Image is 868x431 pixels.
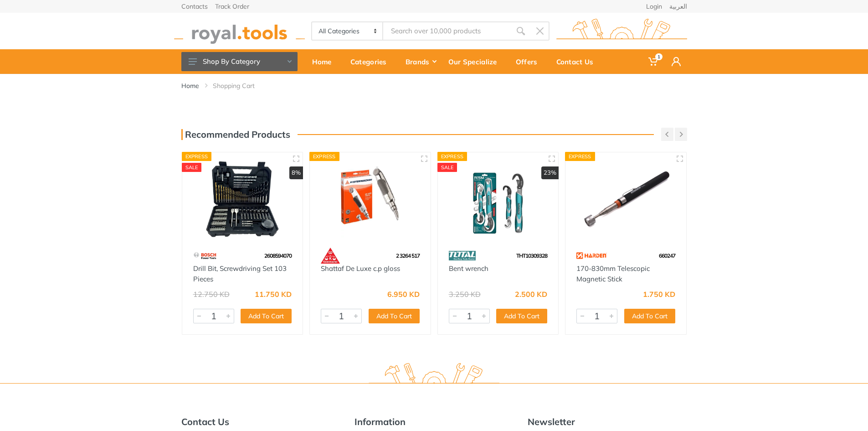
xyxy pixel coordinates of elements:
div: 8% [289,166,303,179]
img: Royal Tools - Shattaf De Luxe c.p gloss [318,161,422,239]
a: Login [646,3,662,10]
span: 2 3264 517 [396,252,420,259]
img: Royal Tools - Drill Bit, Screwdriving Set 103 Pieces [190,161,295,239]
img: 121.webp [576,248,607,264]
a: Categories [344,49,399,74]
div: Categories [344,52,399,71]
div: 6.950 KD [387,291,420,298]
a: Our Specialize [442,49,509,74]
img: Royal Tools - 170-830mm Telescopic Magnetic Stick [574,161,678,239]
a: Contact Us [550,49,606,74]
a: Track Order [215,3,249,10]
img: 55.webp [193,248,217,264]
span: THT10309328 [516,252,547,259]
img: royal.tools Logo [174,19,305,44]
a: 1 [642,49,665,74]
h5: Information [354,416,514,427]
a: Home [181,81,199,90]
div: Express [309,152,339,161]
a: Shattaf De Luxe c.p gloss [321,264,400,273]
img: Royal Tools - Bent wrench [446,161,550,239]
input: Site search [383,21,511,41]
div: Express [182,152,212,161]
div: 12.750 KD [193,291,230,298]
button: Shop By Category [181,52,298,71]
h5: Newsletter [528,416,687,427]
div: SALE [182,163,202,172]
li: Shopping Cart [213,81,268,90]
div: Offers [509,52,550,71]
a: 170-830mm Telescopic Magnetic Stick [576,264,650,283]
div: Express [565,152,595,161]
span: 2608594070 [264,252,292,259]
div: Express [437,152,467,161]
h3: Recommended Products [181,129,290,140]
img: 61.webp [321,248,340,264]
button: Add To Cart [624,309,675,323]
button: Add To Cart [496,309,547,323]
div: 3.250 KD [449,291,481,298]
div: 23% [541,166,559,179]
a: Drill Bit, Screwdriving Set 103 Pieces [193,264,287,283]
div: 11.750 KD [255,291,292,298]
nav: breadcrumb [181,81,687,90]
div: Contact Us [550,52,606,71]
div: Our Specialize [442,52,509,71]
img: royal.tools Logo [369,363,499,388]
a: Contacts [181,3,208,10]
a: Offers [509,49,550,74]
button: Add To Cart [369,309,420,323]
h5: Contact Us [181,416,341,427]
select: Category [312,22,384,40]
a: Home [306,49,344,74]
span: 660247 [659,252,675,259]
img: 86.webp [449,248,476,264]
div: Home [306,52,344,71]
button: Add To Cart [241,309,292,323]
div: 2.500 KD [515,291,547,298]
a: العربية [669,3,687,10]
div: SALE [437,163,457,172]
a: Bent wrench [449,264,488,273]
img: royal.tools Logo [556,19,687,44]
div: 1.750 KD [643,291,675,298]
span: 1 [655,53,663,60]
div: Brands [399,52,442,71]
